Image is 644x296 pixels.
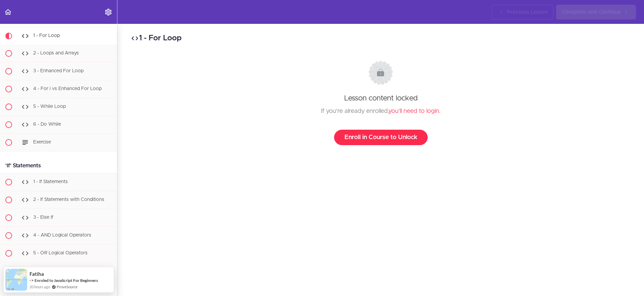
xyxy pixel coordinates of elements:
svg: Back to course curriculum [4,8,12,16]
span: 1 - For Loop [33,34,60,38]
a: you'll need to login [388,108,439,114]
span: 4 - For i vs Enhanced For Loop [33,87,102,91]
span: Fatiha [30,271,44,277]
span: 4 - AND Logical Operators [33,233,91,238]
span: Complete and Continue [562,8,621,16]
h2: 1 - For Loop [131,33,631,44]
span: 6 - Do While [33,122,61,127]
span: Previous Lesson [507,8,548,16]
a: Complete and Continue [556,5,636,19]
div: If you're already enrolled, . [137,106,624,116]
span: 3 - Enhanced For Loop [33,69,84,74]
span: 5 - OR Logical Operators [33,251,88,256]
span: -> [30,278,34,283]
span: 3 - Else If [33,215,53,220]
span: 2 - Loops and Arrays [33,51,79,56]
span: 20 hours ago [30,284,50,290]
div: Lesson content locked [137,60,624,145]
span: 1 - If Statements [33,180,68,184]
a: ProveSource [57,285,77,289]
a: Enroll in Course to Unlock [334,130,428,145]
svg: Settings Menu [104,8,112,16]
span: Exercise [33,140,51,145]
span: 2 - If Statements with Conditions [33,198,104,202]
a: Enroled to JavaScript For Beginners [35,278,98,283]
a: Previous Lesson [492,5,553,19]
span: 5 - While Loop [33,104,66,109]
img: provesource social proof notification image [5,269,27,291]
